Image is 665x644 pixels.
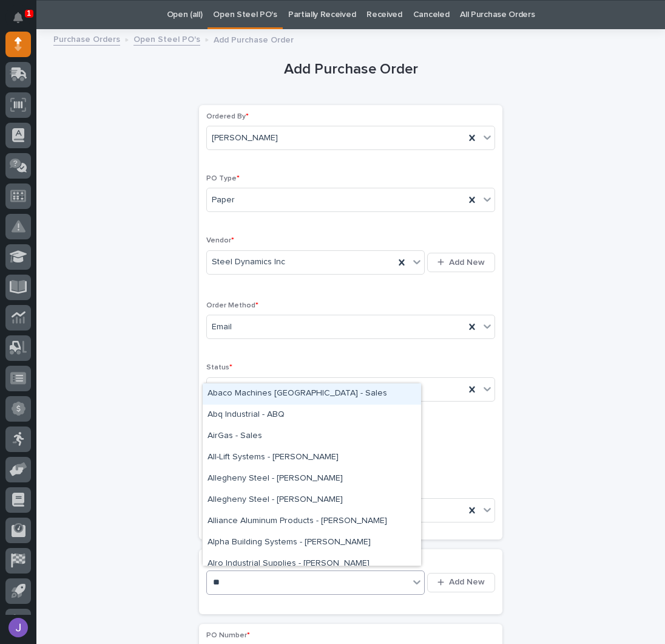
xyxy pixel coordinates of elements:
span: Status [206,364,232,371]
span: Paper [212,194,235,207]
div: Allegheny Steel - Austin Herrmann [203,468,421,490]
div: Abaco Machines USA - Sales [203,383,421,405]
button: Add New [427,253,495,272]
div: Alro Industrial Supplies - Josh Vickers [203,553,421,575]
span: Steel Dynamics Inc [212,256,285,269]
a: Partially Received [288,1,356,29]
a: Open Steel PO's [133,32,200,46]
div: Alliance Aluminum Products - Allison Hendrix [203,511,421,532]
span: Order Method [206,302,258,309]
p: Add Purchase Order [214,32,294,46]
div: Notifications1 [15,12,31,32]
a: All Purchase Orders [460,1,535,29]
a: Open Steel PO's [213,1,277,29]
span: Ordered By [206,113,249,120]
div: Abq Industrial - ABQ [203,405,421,426]
span: [PERSON_NAME] [212,132,278,145]
div: Allegheny Steel - Ron Gilronan [203,490,421,511]
h1: Add Purchase Order [199,61,502,78]
span: PO Number [206,632,250,639]
span: Vendor [206,237,234,244]
a: Received [366,1,402,29]
span: PO Type [206,175,240,182]
button: Notifications [5,5,31,30]
a: Purchase Orders [53,32,120,46]
span: Add New [449,257,485,268]
div: All-Lift Systems - Mike Dunbar [203,447,421,468]
a: Canceled [413,1,450,29]
button: users-avatar [5,615,31,640]
button: Add New [427,573,495,592]
div: Alpha Building Systems - LorAnna [203,532,421,553]
div: AirGas - Sales [203,426,421,447]
a: Open (all) [167,1,203,29]
span: Add New [449,577,485,587]
span: Email [212,321,232,334]
p: 1 [27,9,31,18]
